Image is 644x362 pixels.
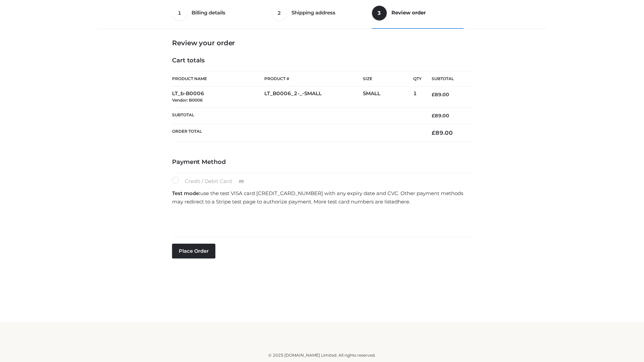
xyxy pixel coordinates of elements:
th: Size [363,71,410,86]
iframe: Secure payment input frame [171,208,471,233]
td: LT_B0006_2-_-SMALL [264,86,363,108]
bdi: 89.00 [432,129,453,136]
a: here [398,198,409,205]
th: Order Total [172,124,422,142]
td: LT_b-B0006 [172,86,264,108]
span: £ [432,92,435,98]
bdi: 89.00 [432,92,449,98]
div: © 2025 [DOMAIN_NAME] Limited. All rights reserved. [100,352,544,359]
td: SMALL [363,86,413,108]
small: Vendor: B0006 [172,98,203,103]
h3: Review your order [172,39,472,47]
img: Credit / Debit Card [235,178,248,186]
bdi: 89.00 [432,113,449,119]
td: 1 [413,86,422,108]
span: £ [432,129,435,136]
strong: Test mode: [172,190,200,196]
h4: Payment Method [172,159,472,166]
span: £ [432,113,435,119]
th: Product # [264,71,363,86]
th: Subtotal [422,71,472,86]
h4: Cart totals [172,57,472,64]
button: Place order [172,244,215,258]
th: Product Name [172,71,264,86]
th: Subtotal [172,107,422,124]
p: use the test VISA card [CREDIT_CARD_NUMBER] with any expiry date and CVC. Other payment methods m... [172,189,472,206]
label: Credit / Debit Card [172,177,251,186]
th: Qty [413,71,422,86]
